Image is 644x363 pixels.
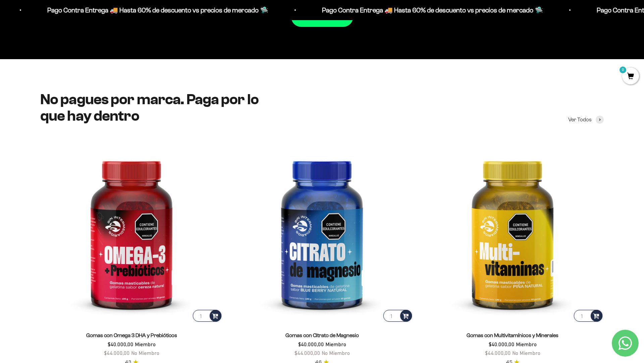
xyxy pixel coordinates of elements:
span: $44.000,00 [294,350,320,356]
span: Miembro [516,341,537,347]
a: Gomas con Multivitamínicos y Minerales [467,332,558,338]
span: $40.000,00 [298,341,324,347]
a: Ver Todos [568,115,604,124]
span: No Miembro [131,350,159,356]
span: $40.000,00 [108,341,133,347]
span: Ver Todos [568,115,592,124]
a: Gomas con Omega 3 DHA y Prebióticos [86,332,177,338]
p: Pago Contra Entrega 🚚 Hasta 60% de descuento vs precios de mercado 🛸 [319,5,540,15]
mark: 0 [619,66,627,74]
span: No Miembro [322,350,350,356]
span: No Miembro [512,350,540,356]
span: Miembro [325,341,346,347]
span: $44.000,00 [104,350,130,356]
span: Miembro [135,341,156,347]
a: 0 [622,73,639,80]
split-lines: No pagues por marca. Paga por lo que hay dentro [40,91,259,124]
p: Pago Contra Entrega 🚚 Hasta 60% de descuento vs precios de mercado 🛸 [45,5,266,15]
span: $40.000,00 [489,341,515,347]
span: $44.000,00 [485,350,511,356]
a: Gomas con Citrato de Magnesio [285,332,359,338]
